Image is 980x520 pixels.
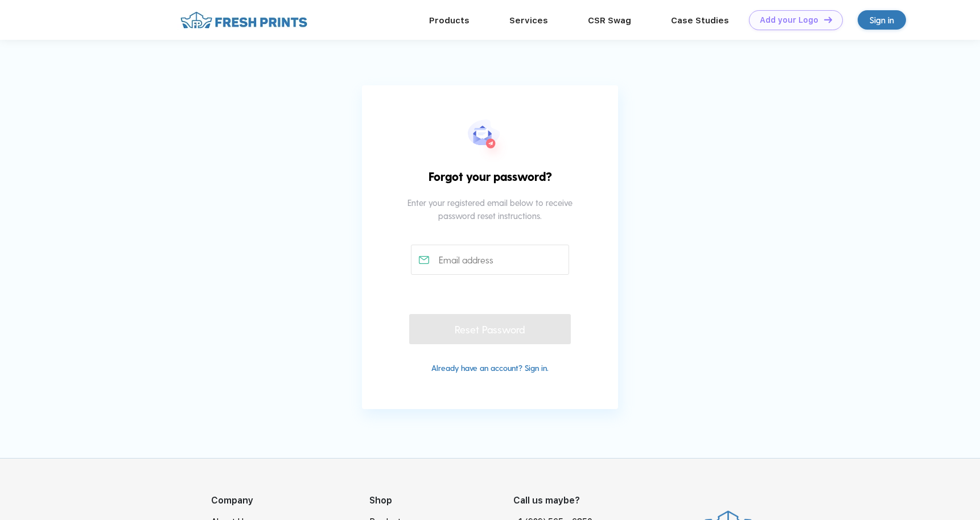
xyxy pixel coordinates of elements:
div: Shop [369,494,513,507]
a: Already have an account? Sign in. [431,363,549,373]
div: Enter your registered email below to receive password reset instructions. [401,196,580,245]
img: forgot_pwd.svg [468,119,512,167]
a: Sign in [858,10,906,30]
div: Call us maybe? [513,494,600,507]
div: Add your Logo [760,15,818,25]
img: email_active.svg [419,256,429,264]
div: Company [211,494,369,507]
div: Reset Password [409,314,571,344]
a: Products [429,15,470,26]
div: Sign in [870,14,894,27]
input: Email address [411,245,570,275]
img: DT [824,16,832,23]
img: fo%20logo%202.webp [177,10,311,30]
div: Forgot your password? [413,167,567,197]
